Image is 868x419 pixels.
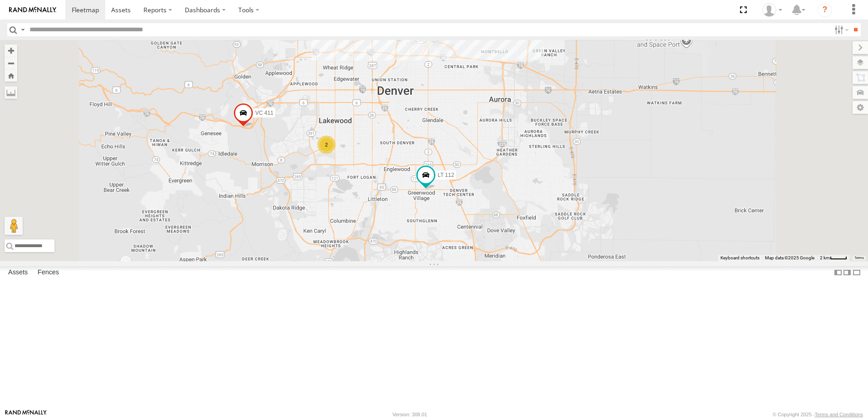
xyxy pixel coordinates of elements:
[815,412,863,417] a: Terms and Conditions
[820,255,830,260] span: 2 km
[33,266,64,279] label: Fences
[317,136,335,154] div: 2
[5,86,17,99] label: Measure
[833,266,843,279] label: Dock Summary Table to the Left
[854,256,864,260] a: Terms (opens in new tab)
[765,255,814,260] span: Map data ©2025 Google
[852,266,861,279] label: Hide Summary Table
[5,57,17,69] button: Zoom out
[773,412,863,417] div: © Copyright 2025 -
[9,7,56,13] img: rand-logo.svg
[5,410,47,419] a: Visit our Website
[4,266,32,279] label: Assets
[255,110,273,116] span: VC 411
[759,3,785,17] div: Bill Guildner
[818,3,832,17] i: ?
[5,69,17,82] button: Zoom Home
[853,101,868,114] label: Map Settings
[5,44,17,57] button: Zoom in
[843,266,852,279] label: Dock Summary Table to the Right
[393,412,427,417] div: Version: 308.01
[817,255,850,261] button: Map Scale: 2 km per 34 pixels
[438,172,454,178] span: LT 112
[720,255,759,261] button: Keyboard shortcuts
[19,23,26,36] label: Search Query
[831,23,850,36] label: Search Filter Options
[5,217,23,235] button: Drag Pegman onto the map to open Street View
